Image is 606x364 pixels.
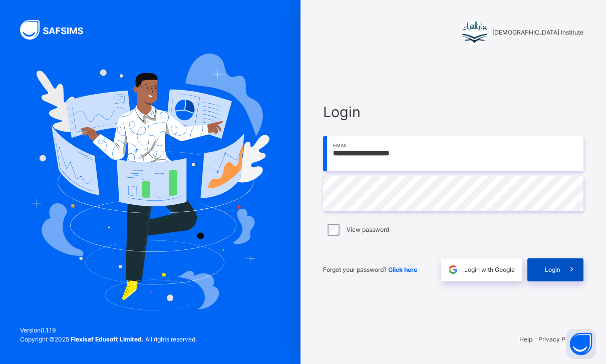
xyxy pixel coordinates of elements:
a: Click here [388,266,417,273]
img: google.396cfc9801f0270233282035f929180a.svg [447,264,459,275]
span: Copyright © 2025 All rights reserved. [20,335,197,343]
a: Help [519,335,532,343]
span: Version 0.1.19 [20,326,197,335]
img: SAFSIMS Logo [20,20,95,40]
span: Login [323,101,583,123]
span: Forgot your password? [323,266,417,273]
strong: Flexisaf Edusoft Limited. [71,335,144,343]
span: Login with Google [464,265,515,274]
label: View password [347,225,389,234]
button: Open asap [566,329,596,359]
img: Hero Image [31,54,269,310]
span: [DEMOGRAPHIC_DATA] Institute [492,28,583,37]
span: Login [545,265,560,274]
a: Privacy Policy [538,335,579,343]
